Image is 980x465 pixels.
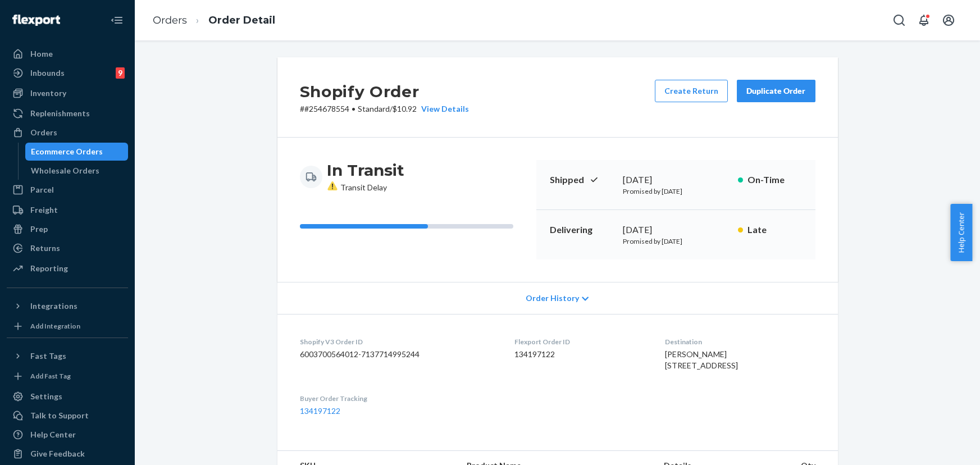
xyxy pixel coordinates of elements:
[417,103,469,115] button: View Details
[208,14,275,26] a: Order Detail
[30,127,57,138] div: Orders
[30,448,85,459] div: Give Feedback
[144,4,284,37] ol: breadcrumbs
[116,67,125,79] div: 9
[7,445,128,463] button: Give Feedback
[623,174,729,186] div: [DATE]
[153,14,187,26] a: Orders
[623,186,729,196] p: Promised by [DATE]
[7,220,128,238] a: Prep
[7,297,128,315] button: Integrations
[30,350,66,362] div: Fast Tags
[327,160,404,180] h3: In Transit
[352,104,355,113] span: •
[888,9,910,31] button: Open Search Box
[7,407,128,425] button: Talk to Support
[31,165,99,176] div: Wholesale Orders
[25,162,129,180] a: Wholesale Orders
[7,124,128,142] a: Orders
[514,349,647,360] dd: 134197122
[30,48,53,60] div: Home
[300,394,496,403] dt: Buyer Order Tracking
[30,371,71,381] div: Add Fast Tag
[909,431,969,459] iframe: Opens a widget where you can chat to one of our agents
[30,204,58,216] div: Freight
[950,204,972,261] button: Help Center
[31,146,103,157] div: Ecommerce Orders
[913,9,935,31] button: Open notifications
[12,15,60,26] img: Flexport logo
[7,84,128,102] a: Inventory
[7,347,128,365] button: Fast Tags
[7,104,128,122] a: Replenishments
[30,88,66,99] div: Inventory
[300,349,496,360] dd: 6003700564012-7137714995244
[30,410,89,421] div: Talk to Support
[7,181,128,199] a: Parcel
[30,67,65,79] div: Inbounds
[7,64,128,82] a: Inbounds9
[655,80,728,102] button: Create Return
[300,406,340,416] a: 134197122
[665,337,815,347] dt: Destination
[7,370,128,383] a: Add Fast Tag
[623,224,729,236] div: [DATE]
[7,388,128,405] a: Settings
[25,143,129,161] a: Ecommerce Orders
[106,9,128,31] button: Close Navigation
[7,320,128,333] a: Add Integration
[30,429,76,440] div: Help Center
[7,239,128,257] a: Returns
[747,174,802,186] p: On-Time
[665,349,738,370] span: [PERSON_NAME] [STREET_ADDRESS]
[30,184,54,195] div: Parcel
[30,321,80,331] div: Add Integration
[7,426,128,444] a: Help Center
[300,103,469,115] p: # #254678554 / $10.92
[937,9,960,31] button: Open account menu
[7,259,128,277] a: Reporting
[30,108,90,119] div: Replenishments
[7,45,128,63] a: Home
[358,104,390,113] span: Standard
[623,236,729,246] p: Promised by [DATE]
[746,85,806,97] div: Duplicate Order
[550,174,614,186] p: Shipped
[30,263,68,274] div: Reporting
[7,201,128,219] a: Freight
[30,243,60,254] div: Returns
[300,337,496,347] dt: Shopify V3 Order ID
[30,391,62,402] div: Settings
[514,337,647,347] dt: Flexport Order ID
[30,300,78,312] div: Integrations
[550,224,614,236] p: Delivering
[737,80,815,102] button: Duplicate Order
[327,183,387,192] span: Transit Delay
[747,224,802,236] p: Late
[300,80,469,103] h2: Shopify Order
[526,293,579,304] span: Order History
[30,224,48,235] div: Prep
